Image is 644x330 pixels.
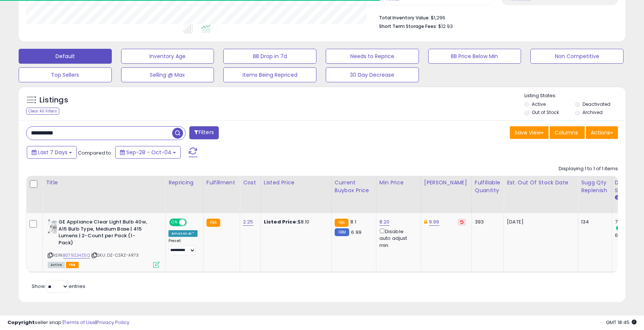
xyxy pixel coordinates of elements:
[335,219,348,227] small: FBA
[475,219,498,225] div: 393
[524,92,625,99] p: Listing States:
[115,146,181,159] button: Sep-28 - Oct-04
[121,49,214,64] button: Inventory Age
[46,179,162,187] div: Title
[170,219,179,226] span: ON
[91,252,139,258] span: | SKU: DZ-CSRZ-AR73
[223,49,316,64] button: BB Drop in 7d
[64,319,95,326] a: Terms of Use
[48,219,57,234] img: 41KsM-nXFGL._SL40_.jpg
[206,219,220,227] small: FBA
[379,218,390,226] a: 8.20
[168,179,200,187] div: Repricing
[507,179,575,187] div: Est. Out Of Stock Date
[264,218,298,225] b: Listed Price:
[581,219,606,225] div: 134
[48,262,65,268] span: All listings currently available for purchase on Amazon
[583,101,610,107] label: Deactivated
[264,179,328,187] div: Listed Price
[168,230,198,237] div: Amazon AI *
[475,179,501,194] div: Fulfillable Quantity
[243,179,258,187] div: Cost
[59,219,149,248] b: GE Appliance Clear Light Bulb 40w, A15 Bulb Type, Medium Base | 415 Lumens | 2-Count per Pack (1-...
[532,101,546,107] label: Active
[206,179,237,187] div: Fulfillment
[550,126,585,139] button: Columns
[555,129,578,136] span: Columns
[186,219,198,226] span: OFF
[189,126,218,139] button: Filters
[379,179,418,187] div: Min Price
[615,194,619,201] small: Days In Stock.
[379,15,430,21] b: Total Inventory Value:
[530,49,624,64] button: Non Competitive
[583,109,603,115] label: Archived
[532,109,559,115] label: Out of Stock
[586,126,618,139] button: Actions
[264,219,326,225] div: $8.10
[66,262,79,268] span: FBA
[326,67,419,82] button: 30 Day Decrease
[7,319,129,326] div: seller snap | |
[19,67,112,82] button: Top Sellers
[27,146,77,159] button: Last 7 Days
[351,229,362,236] span: 6.99
[379,23,437,29] b: Short Term Storage Fees:
[48,219,160,267] div: ASIN:
[507,219,572,225] p: [DATE]
[168,238,198,255] div: Preset:
[510,126,549,139] button: Save View
[126,149,171,156] span: Sep-28 - Oct-04
[606,319,637,326] span: 2025-10-12 18:45 GMT
[32,283,85,290] span: Show: entries
[19,49,112,64] button: Default
[615,179,642,194] div: Days In Stock
[326,49,419,64] button: Needs to Reprice
[379,227,415,249] div: Disable auto adjust min
[559,165,618,172] div: Displaying 1 to 1 of 1 items
[581,179,609,194] div: Sugg Qty Replenish
[335,228,349,236] small: FBM
[40,95,68,105] h5: Listings
[379,13,612,22] li: $1,296
[438,23,453,30] span: $12.93
[335,179,373,194] div: Current Buybox Price
[97,319,129,326] a: Privacy Policy
[223,67,316,82] button: Items Being Repriced
[429,218,439,226] a: 9.99
[350,218,356,225] span: 8.1
[243,218,253,226] a: 2.25
[578,176,612,213] th: Please note that this number is a calculation based on your required days of coverage and your ve...
[424,179,468,187] div: [PERSON_NAME]
[38,149,67,156] span: Last 7 Days
[26,108,59,115] div: Clear All Filters
[7,319,35,326] strong: Copyright
[428,49,521,64] button: BB Price Below Min
[63,252,90,258] a: B079ZJHZ5Q
[121,67,214,82] button: Selling @ Max
[78,149,112,156] span: Compared to:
